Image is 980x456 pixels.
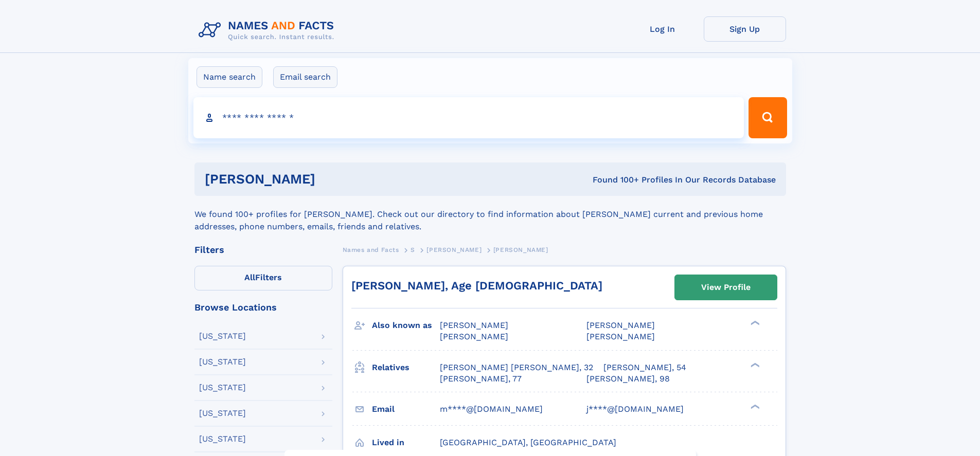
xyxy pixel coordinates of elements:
[440,373,522,385] a: [PERSON_NAME], 77
[426,243,482,256] a: [PERSON_NAME]
[701,276,751,299] div: View Profile
[372,317,440,334] h3: Also known as
[411,246,415,253] span: S
[440,332,508,341] span: [PERSON_NAME]
[411,243,415,256] a: S
[197,66,262,88] label: Name search
[194,303,332,312] div: Browse Locations
[440,437,616,447] span: [GEOGRAPHIC_DATA], [GEOGRAPHIC_DATA]
[586,320,655,330] span: [PERSON_NAME]
[748,320,760,326] div: ❯
[194,245,332,254] div: Filters
[440,362,593,373] a: [PERSON_NAME] [PERSON_NAME], 32
[273,66,337,88] label: Email search
[603,362,686,373] a: [PERSON_NAME], 54
[621,16,704,42] a: Log In
[199,435,246,443] div: [US_STATE]
[748,403,760,410] div: ❯
[194,16,343,44] img: Logo Names and Facts
[194,196,786,233] div: We found 100+ profiles for [PERSON_NAME]. Check out our directory to find information about [PERS...
[205,173,454,186] h1: [PERSON_NAME]
[199,358,246,366] div: [US_STATE]
[199,332,246,340] div: [US_STATE]
[454,174,776,186] div: Found 100+ Profiles In Our Records Database
[199,409,246,417] div: [US_STATE]
[749,97,787,138] button: Search Button
[493,246,548,253] span: [PERSON_NAME]
[351,279,602,292] a: [PERSON_NAME], Age [DEMOGRAPHIC_DATA]
[440,320,508,330] span: [PERSON_NAME]
[675,275,777,300] a: View Profile
[199,384,246,392] div: [US_STATE]
[372,434,440,451] h3: Lived in
[372,400,440,418] h3: Email
[194,266,332,290] label: Filters
[193,97,744,138] input: search input
[343,243,399,256] a: Names and Facts
[704,16,786,42] a: Sign Up
[586,332,655,341] span: [PERSON_NAME]
[748,361,760,368] div: ❯
[586,373,670,385] a: [PERSON_NAME], 98
[426,246,482,253] span: [PERSON_NAME]
[244,272,255,282] span: All
[372,359,440,376] h3: Relatives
